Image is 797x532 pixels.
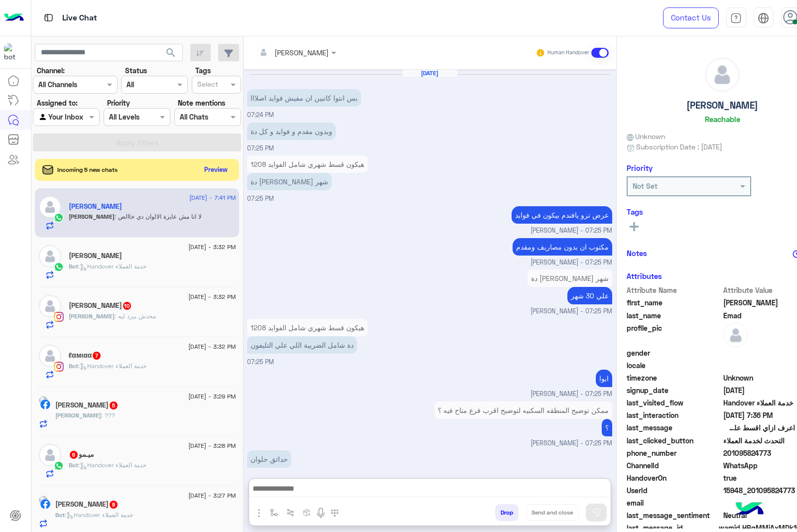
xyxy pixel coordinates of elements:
span: : Handover خدمة العملاء [78,461,146,469]
img: send attachment [253,507,265,519]
button: search [159,44,183,65]
p: 13/8/2025, 7:25 PM [567,287,612,304]
button: Apply Filters [33,133,241,151]
span: phone_number [627,448,722,458]
label: Channel: [37,65,65,76]
span: search [165,47,177,59]
span: [PERSON_NAME] [69,213,115,220]
h5: Mina Saber [55,500,119,509]
span: 07:25 PM [247,195,274,202]
img: Facebook [40,499,50,509]
span: [DATE] - 3:32 PM [188,342,236,351]
img: Logo [4,7,24,28]
img: WhatsApp [54,262,64,272]
p: 13/8/2025, 7:26 PM [247,450,291,468]
h5: ميـمو [69,450,94,459]
span: [DATE] - 3:32 PM [188,243,236,252]
span: Bot [69,362,78,370]
span: [PERSON_NAME] - 07:25 PM [531,226,612,236]
h6: Attributes [627,271,662,280]
img: create order [303,509,311,517]
h5: Ahmad Abdel Aleem [55,401,119,409]
span: 07:25 PM [247,144,274,152]
img: defaultAdmin.png [705,58,739,92]
span: ??? [101,411,115,419]
p: 13/8/2025, 7:25 PM [434,401,612,419]
img: Instagram [54,362,64,372]
h5: ℓαмιαα [69,351,102,360]
h6: Notes [627,249,647,258]
span: 07:25 PM [247,358,274,366]
label: Assigned to: [37,98,78,108]
img: WhatsApp [54,213,64,223]
span: [PERSON_NAME] - 07:25 PM [531,307,612,316]
img: defaultAdmin.png [39,196,61,218]
h5: [PERSON_NAME] [686,100,758,111]
p: 13/8/2025, 7:25 PM [512,206,612,224]
span: last_message [627,422,722,433]
span: Incoming 5 new chats [57,165,118,174]
span: [DATE] - 3:29 PM [188,392,236,401]
img: hulul-logo.png [732,492,767,527]
span: UserId [627,485,722,496]
img: tab [758,12,769,24]
span: HandoverOn [627,473,722,483]
span: Bot [69,263,78,270]
p: 13/8/2025, 7:24 PM [247,89,361,107]
img: Trigger scenario [286,509,294,517]
span: last_message_sentiment [627,510,722,521]
span: 6 [70,451,78,459]
span: last_interaction [627,410,722,420]
button: create order [298,504,315,521]
span: gender [627,348,722,358]
span: profile_pic [627,323,722,346]
span: [PERSON_NAME] [55,411,101,419]
h5: Mahmoud Hussein [69,301,132,310]
span: محدش بيرد ليه [115,312,156,320]
h6: Priority [627,163,653,172]
h5: Maria Emad [69,202,122,211]
span: last_name [627,310,722,321]
img: tab [730,12,742,24]
span: 5 [110,401,118,409]
h5: Muhammad Tarek [69,252,122,260]
button: Drop [495,504,519,521]
span: [PERSON_NAME] [69,312,115,320]
span: email [627,498,722,508]
span: : Handover خدمة العملاء [65,511,133,519]
img: defaultAdmin.png [39,295,61,317]
img: Facebook [40,399,50,409]
span: first_name [627,297,722,308]
p: 13/8/2025, 7:25 PM [596,370,612,387]
p: 13/8/2025, 7:25 PM [247,336,357,354]
span: : Handover خدمة العملاء [78,263,146,270]
img: defaultAdmin.png [39,345,61,367]
p: 13/8/2025, 7:25 PM [247,319,368,336]
span: 07:24 PM [247,111,274,119]
button: Send and close [526,504,578,521]
a: Contact Us [663,7,719,28]
small: Human Handover [547,49,589,57]
p: Live Chat [62,11,97,25]
span: 10 [123,302,131,310]
button: Trigger scenario [282,504,298,521]
span: : Handover خدمة العملاء [78,362,146,370]
img: tab [42,11,55,24]
span: [DATE] - 3:28 PM [188,441,236,450]
span: Bot [55,511,65,519]
div: Select [196,79,218,92]
img: make a call [331,509,339,517]
img: defaultAdmin.png [39,245,61,267]
span: last_visited_flow [627,398,722,408]
span: لا انا مش عايزة الالوان دي خاالص [115,213,202,220]
span: [PERSON_NAME] - 07:25 PM [531,258,612,267]
span: 7 [93,352,101,360]
img: 1403182699927242 [4,43,22,61]
h6: [DATE] [402,70,457,77]
span: [DATE] - 3:27 PM [188,491,236,500]
span: Attribute Name [627,285,722,295]
p: 13/8/2025, 7:25 PM [247,173,332,190]
span: Bot [69,461,78,469]
img: send message [591,508,601,518]
img: Instagram [54,312,64,322]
